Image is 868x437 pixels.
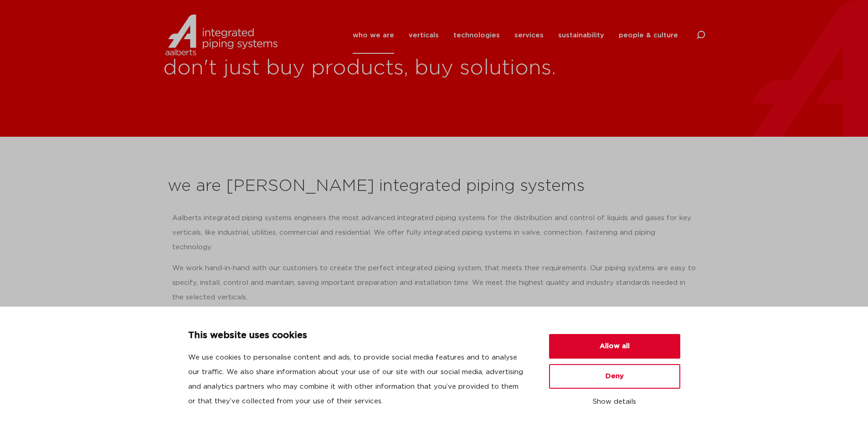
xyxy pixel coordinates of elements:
[558,17,604,54] a: sustainability
[619,17,678,54] a: people & culture
[549,334,680,359] button: Allow all
[353,17,394,54] a: who we are
[514,17,544,54] a: services
[172,261,696,305] p: We work hand-in-hand with our customers to create the perfect integrated piping system, that meet...
[549,394,680,410] button: Show details
[353,17,678,54] nav: Menu
[409,17,439,54] a: verticals
[453,17,500,54] a: technologies
[188,329,527,343] p: This website uses cookies
[172,211,696,255] p: Aalberts integrated piping systems engineers the most advanced integrated piping systems for the ...
[188,350,527,409] p: We use cookies to personalise content and ads, to provide social media features and to analyse ou...
[549,364,680,389] button: Deny
[168,175,701,197] h2: we are [PERSON_NAME] integrated piping systems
